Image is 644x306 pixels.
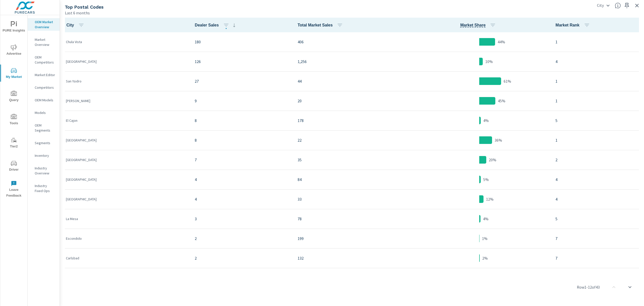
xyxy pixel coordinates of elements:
p: 22 [298,137,403,143]
p: 5 [555,216,638,222]
p: 9 [195,98,290,104]
div: OEM Segments [28,121,60,134]
span: Query [2,91,26,103]
div: OEM Models [28,96,60,104]
div: Industry Overview [28,164,60,177]
div: Models [28,109,60,116]
p: Market Editor [35,72,56,77]
p: 2 [195,235,290,241]
span: Advertise [2,44,26,57]
p: OEM Models [35,98,56,103]
p: El Cajon [66,118,187,123]
h5: Top Postal Codes [65,4,104,10]
p: 1% [482,235,488,241]
span: Tools [2,114,26,126]
p: 4% [483,117,489,124]
p: Carlsbad [66,256,187,261]
span: Total Market Sales [298,22,345,28]
p: 45% [498,98,505,104]
p: 36% [495,137,502,143]
p: Industry Overview [35,166,56,176]
p: Market Overview [35,37,56,47]
p: 4 [195,176,290,182]
p: 5 [555,117,638,124]
div: nav menu [0,15,27,201]
p: Industry Fixed Ops [35,183,56,193]
p: 7 [195,157,290,163]
p: 1 [555,78,638,84]
div: City [594,1,613,10]
div: OEM Market Overview [28,18,60,31]
p: [GEOGRAPHIC_DATA] [66,157,187,162]
p: 44% [498,39,505,45]
p: [GEOGRAPHIC_DATA] [66,177,187,182]
p: 4 [555,58,638,65]
div: OEM Competitors [28,53,60,66]
p: Chula Vista [66,39,187,44]
span: My Market [2,68,26,80]
p: 33 [298,196,403,202]
p: 4 [555,176,638,182]
span: Market Share [460,22,498,28]
div: Industry Fixed Ops [28,182,60,195]
span: Tier2 [2,137,26,149]
p: 5% [483,176,489,182]
p: 7 [555,235,638,241]
p: 20% [489,157,496,163]
p: 84 [298,176,403,182]
button: Exit Fullscreen [633,2,641,10]
p: 4 [555,196,638,202]
p: 2 [555,157,638,163]
p: 199 [298,235,403,241]
p: 2 [195,255,290,261]
p: 1 [555,39,638,45]
p: Segments [35,140,56,145]
div: Market Overview [28,36,60,48]
p: 20 [298,98,403,104]
p: Escondido [66,236,187,241]
span: Dealer Sales [195,22,237,28]
p: [GEOGRAPHIC_DATA] [66,197,187,202]
p: 126 [195,58,290,65]
p: 35 [298,157,403,163]
button: scroll to bottom [624,281,636,293]
span: City Sales / Total Market Sales. [Market = within dealer PMA (or 60 miles if no PMA is defined) a... [460,22,486,28]
span: PURE Insights [2,21,26,34]
p: OEM Segments [35,123,56,133]
p: OEM Competitors [35,55,56,65]
p: 132 [298,255,403,261]
p: Inventory [35,153,56,158]
p: 10% [485,58,493,65]
p: Competitors [35,85,56,90]
span: Leave Feedback [2,180,26,199]
div: Inventory [28,152,60,159]
p: Row 1 - 12 of 43 [577,284,600,290]
p: La Mesa [66,216,187,221]
p: OEM Market Overview [35,19,56,29]
p: 8 [195,137,290,143]
p: 3 [195,216,290,222]
p: 2% [482,255,488,261]
p: Last 6 months [65,10,90,16]
span: Market Rank [555,22,592,28]
p: [PERSON_NAME] [66,98,187,103]
p: 4% [483,216,489,222]
span: Driver [2,160,26,173]
p: 27 [195,78,290,84]
span: City [66,22,86,28]
div: Segments [28,139,60,147]
p: 180 [195,39,290,45]
p: 1,256 [298,58,403,65]
p: 1 [555,137,638,143]
p: 1 [555,98,638,104]
p: Models [35,110,56,115]
p: 8 [195,117,290,124]
p: 406 [298,39,403,45]
p: 7 [555,255,638,261]
p: [GEOGRAPHIC_DATA] [66,59,187,64]
p: [GEOGRAPHIC_DATA] [66,138,187,143]
p: 178 [298,117,403,124]
div: Competitors [28,84,60,91]
p: 44 [298,78,403,84]
p: 78 [298,216,403,222]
